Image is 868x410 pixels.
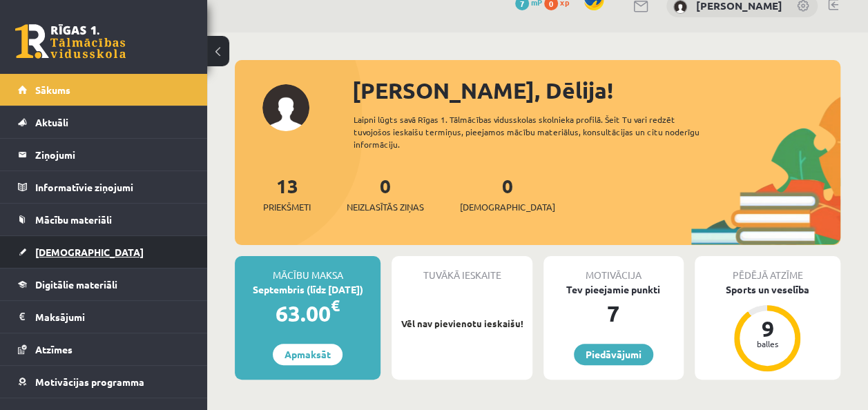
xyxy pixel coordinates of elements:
a: Ziņojumi [18,139,190,170]
span: [DEMOGRAPHIC_DATA] [35,246,144,258]
div: Pēdējā atzīme [695,256,840,282]
a: 0[DEMOGRAPHIC_DATA] [460,173,555,214]
div: 63.00 [235,297,380,330]
div: Laipni lūgts savā Rīgas 1. Tālmācības vidusskolas skolnieka profilā. Šeit Tu vari redzēt tuvojošo... [354,113,717,150]
span: Priekšmeti [263,200,311,214]
div: balles [746,340,788,348]
p: Vēl nav pievienotu ieskaišu! [398,317,525,331]
div: 7 [543,297,684,330]
div: 9 [746,318,788,340]
a: Rīgas 1. Tālmācības vidusskola [15,24,126,59]
span: Neizlasītās ziņas [347,200,424,214]
a: Sports un veselība 9 balles [695,282,840,373]
span: [DEMOGRAPHIC_DATA] [460,200,555,214]
span: Atzīmes [35,343,73,355]
a: Motivācijas programma [18,366,190,398]
span: Digitālie materiāli [35,278,117,291]
span: € [331,295,340,315]
div: Sports un veselība [695,282,840,297]
a: Atzīmes [18,333,190,365]
div: Motivācija [543,256,684,282]
legend: Ziņojumi [35,139,190,170]
a: 13Priekšmeti [263,173,311,214]
a: Informatīvie ziņojumi [18,171,190,203]
legend: Informatīvie ziņojumi [35,171,190,203]
div: Tev pieejamie punkti [543,282,684,297]
a: Aktuāli [18,106,190,138]
a: Digitālie materiāli [18,269,190,300]
span: Sākums [35,84,70,96]
legend: Maksājumi [35,301,190,333]
div: Tuvākā ieskaite [392,256,532,282]
a: Apmaksāt [273,344,343,365]
a: Sākums [18,74,190,106]
span: Mācību materiāli [35,213,112,226]
div: Mācību maksa [235,256,380,282]
div: Septembris (līdz [DATE]) [235,282,380,297]
a: 0Neizlasītās ziņas [347,173,424,214]
a: Mācību materiāli [18,204,190,235]
span: Aktuāli [35,116,68,128]
a: [DEMOGRAPHIC_DATA] [18,236,190,268]
div: [PERSON_NAME], Dēlija! [352,74,840,107]
a: Piedāvājumi [574,344,653,365]
a: Maksājumi [18,301,190,333]
span: Motivācijas programma [35,375,144,388]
